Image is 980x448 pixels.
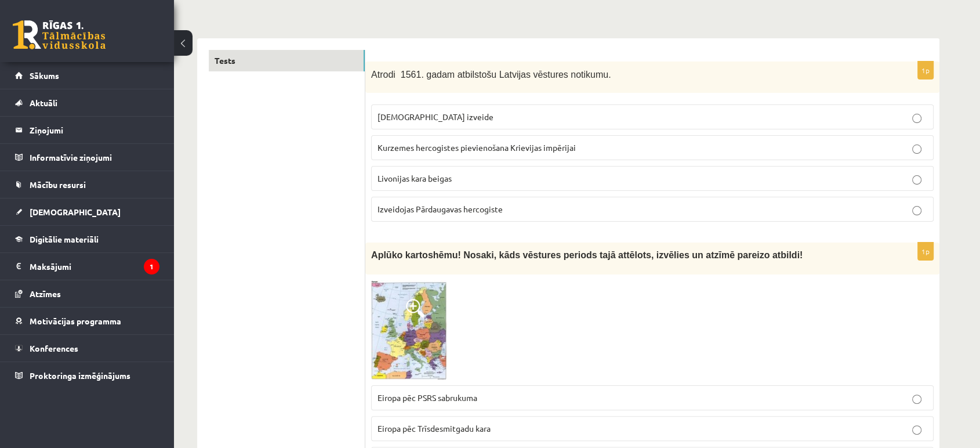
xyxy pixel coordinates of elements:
[15,308,159,334] a: Motivācijas programma
[15,144,159,171] a: Informatīvie ziņojumi
[30,370,130,381] span: Proktoringa izmēģinājums
[912,114,921,123] input: [DEMOGRAPHIC_DATA] izveide
[30,316,121,326] span: Motivācijas programma
[30,179,86,190] span: Mācību resursi
[912,175,921,185] input: Livonijas kara beigas
[15,335,159,362] a: Konferences
[15,362,159,389] a: Proktoringa izmēģinājums
[144,259,159,274] i: 1
[15,226,159,252] a: Digitālie materiāli
[371,250,803,260] span: Aplūko kartoshēmu! Nosaki, kāds vēstures periods tajā attēlots, izvēlies un atzīmē pareizo atbildi!
[912,144,921,154] input: Kurzemes hercogistes pievienošana Krievijas impērijai
[371,70,611,80] span: Atrodi 1561. gadam atbilstošu Latvijas vēstures notikumu.
[30,234,99,244] span: Digitālie materiāli
[15,62,159,89] a: Sākums
[378,392,477,403] span: Eiropa pēc PSRS sabrukuma
[378,111,493,122] span: [DEMOGRAPHIC_DATA] izveide
[30,343,78,353] span: Konferences
[30,253,159,280] legend: Maksājumi
[15,117,159,143] a: Ziņojumi
[378,204,503,214] span: Izveidojas Pārdaugavas hercogiste
[15,253,159,280] a: Maksājumi1
[378,142,576,153] span: Kurzemes hercogistes pievienošana Krievijas impērijai
[30,70,59,81] span: Sākums
[912,206,921,215] input: Izveidojas Pārdaugavas hercogiste
[378,423,491,433] span: Eiropa pēc Trīsdesmitgadu kara
[30,144,159,171] legend: Informatīvie ziņojumi
[30,97,57,108] span: Aktuāli
[30,207,121,217] span: [DEMOGRAPHIC_DATA]
[371,280,447,380] img: 1.jpg
[30,288,61,299] span: Atzīmes
[13,20,106,49] a: Rīgas 1. Tālmācības vidusskola
[15,280,159,307] a: Atzīmes
[15,198,159,225] a: [DEMOGRAPHIC_DATA]
[378,173,452,183] span: Livonijas kara beigas
[917,242,934,261] p: 1p
[15,171,159,198] a: Mācību resursi
[917,61,934,80] p: 1p
[30,117,159,143] legend: Ziņojumi
[15,89,159,116] a: Aktuāli
[912,425,921,435] input: Eiropa pēc Trīsdesmitgadu kara
[209,50,365,71] a: Tests
[912,395,921,404] input: Eiropa pēc PSRS sabrukuma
